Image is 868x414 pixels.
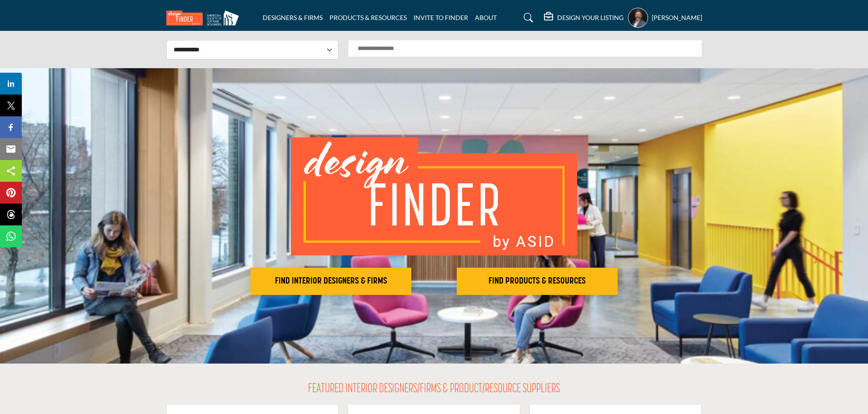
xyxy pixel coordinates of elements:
h2: FIND INTERIOR DESIGNERS & FIRMS [253,276,409,287]
div: DESIGN YOUR LISTING [544,12,624,23]
img: Site Logo [166,10,244,25]
a: DESIGNERS & FIRMS [263,14,323,21]
a: PRODUCTS & RESOURCES [329,14,407,21]
h2: FEATURED INTERIOR DESIGNERS/FIRMS & PRODUCT/RESOURCE SUPPLIERS [308,382,560,397]
button: FIND INTERIOR DESIGNERS & FIRMS [250,268,411,295]
a: Search [515,10,539,25]
h5: [PERSON_NAME] [652,13,702,22]
button: Show hide supplier dropdown [628,8,648,28]
a: INVITE TO FINDER [414,14,468,21]
button: FIND PRODUCTS & RESOURCES [457,268,618,295]
h5: DESIGN YOUR LISTING [557,14,624,22]
input: Search Solutions [348,40,702,57]
select: Select Listing Type Dropdown [166,40,339,60]
h2: FIND PRODUCTS & RESOURCES [459,276,615,287]
img: image [291,137,577,255]
a: ABOUT [475,14,497,21]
